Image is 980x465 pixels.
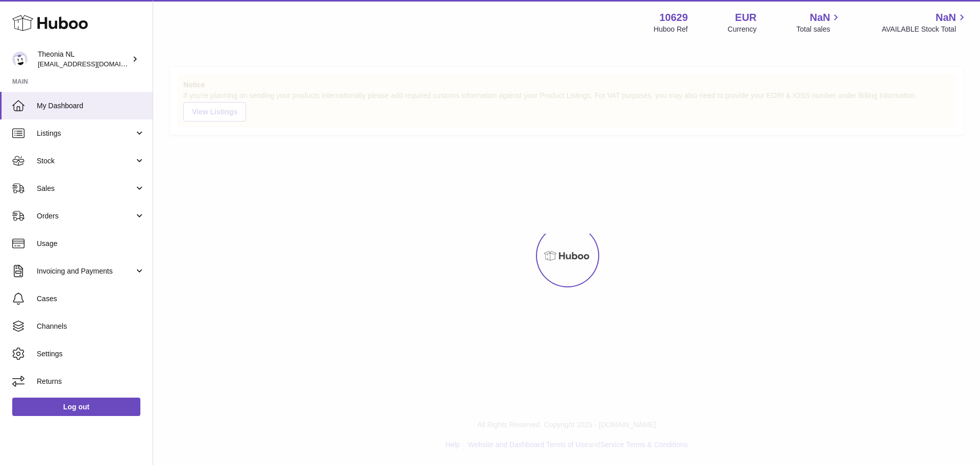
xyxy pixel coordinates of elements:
[936,11,956,25] span: NaN
[810,11,830,25] span: NaN
[796,11,842,34] a: NaN Total sales
[37,377,145,386] span: Returns
[38,60,150,68] span: [EMAIL_ADDRESS][DOMAIN_NAME]
[37,129,134,138] span: Listings
[881,11,968,34] a: NaN AVAILABLE Stock Total
[37,239,145,249] span: Usage
[654,25,688,34] div: Huboo Ref
[37,156,134,166] span: Stock
[659,11,688,25] strong: 10629
[37,101,145,111] span: My Dashboard
[37,184,134,193] span: Sales
[12,398,140,416] a: Log out
[37,294,145,304] span: Cases
[37,322,145,331] span: Channels
[796,25,842,34] span: Total sales
[735,11,756,25] strong: EUR
[728,25,757,34] div: Currency
[37,349,145,359] span: Settings
[881,25,968,34] span: AVAILABLE Stock Total
[12,52,28,67] img: info@wholesomegoods.eu
[37,266,134,276] span: Invoicing and Payments
[37,211,134,221] span: Orders
[38,50,130,69] div: Theonia NL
